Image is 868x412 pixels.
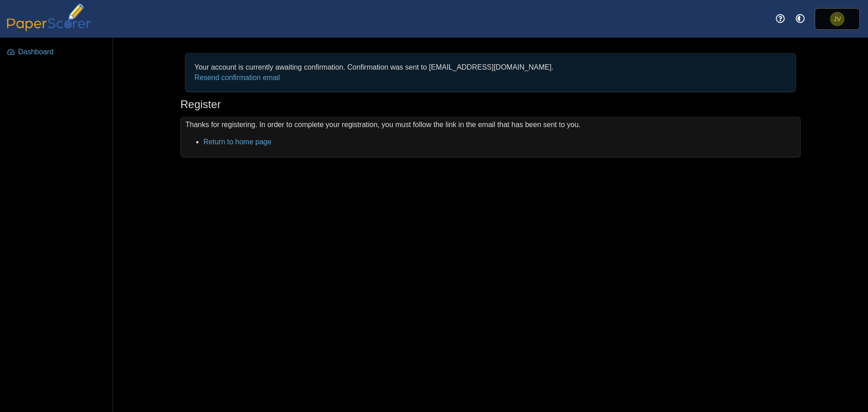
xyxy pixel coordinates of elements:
[203,138,271,146] a: Return to home page
[4,41,110,63] a: Dashboard
[815,8,860,30] a: Jonathan Valdez
[4,25,94,33] a: PaperScorer
[834,16,841,22] span: Jonathan Valdez
[190,58,791,87] div: Your account is currently awaiting confirmation. Confirmation was sent to [EMAIL_ADDRESS][DOMAIN_...
[18,47,106,57] span: Dashboard
[194,74,280,81] a: Resend confirmation email
[830,12,844,26] span: Jonathan Valdez
[4,4,94,31] img: PaperScorer
[180,97,221,112] h1: Register
[180,117,801,158] div: Thanks for registering. In order to complete your registration, you must follow the link in the e...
